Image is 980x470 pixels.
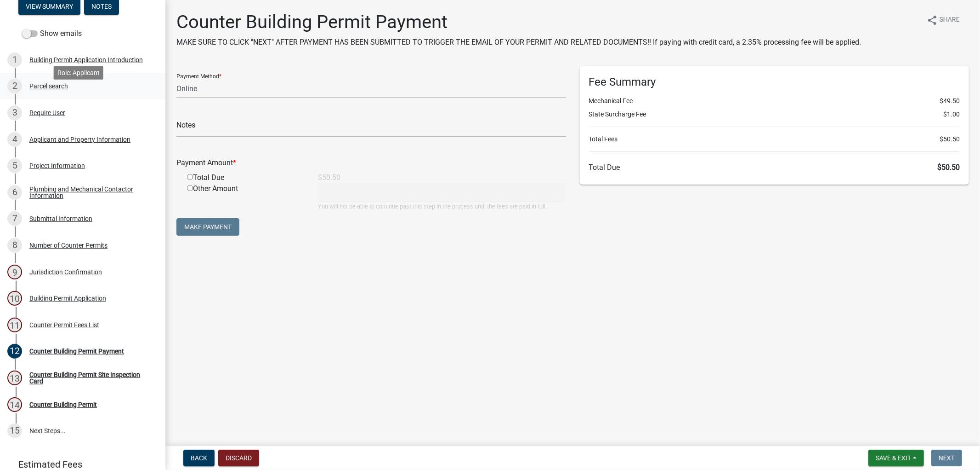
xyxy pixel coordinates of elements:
i: share [927,15,938,26]
li: Mechanical Fee [589,96,960,106]
li: State Surcharge Fee [589,110,960,119]
div: 13 [7,371,22,385]
span: Next [939,454,955,462]
div: Other Amount [180,183,311,211]
label: Show emails [22,28,82,39]
div: 11 [7,318,22,332]
span: Share [940,15,960,26]
span: $50.50 [940,134,960,144]
p: MAKE SURE TO CLICK "NEXT" AFTER PAYMENT HAS BEEN SUBMITTED TO TRIGGER THE EMAIL OF YOUR PERMIT AN... [176,37,861,48]
div: 6 [7,185,22,200]
div: 2 [7,79,22,93]
div: Plumbing and Mechanical Contactor Information [29,186,151,199]
button: Next [931,450,962,466]
button: shareShare [919,11,967,29]
wm-modal-confirm: Notes [84,3,119,11]
span: Back [191,454,207,462]
span: $1.00 [943,110,960,119]
div: Applicant and Property Information [29,136,130,143]
div: 1 [7,52,22,67]
div: 3 [7,105,22,120]
span: $49.50 [940,96,960,106]
div: Counter Permit Fees List [29,322,99,328]
h1: Counter Building Permit Payment [176,11,861,33]
div: 9 [7,265,22,279]
button: Discard [218,450,259,466]
div: Role: Applicant [54,66,103,79]
div: 7 [7,211,22,226]
div: Counter Building Permit Site Inspection Card [29,371,151,384]
div: Building Permit Application Introduction [29,57,143,63]
div: 4 [7,132,22,147]
h6: Total Due [589,163,960,172]
div: Counter Building Permit Payment [29,348,124,354]
button: Make Payment [176,218,239,236]
div: Building Permit Application [29,295,106,302]
span: Save & Exit [876,454,911,462]
div: Counter Building Permit [29,401,97,408]
div: Parcel search [29,83,68,89]
div: 5 [7,158,22,173]
div: 14 [7,397,22,412]
div: 10 [7,291,22,306]
div: Project Information [29,162,85,169]
div: Require User [29,110,65,116]
h6: Fee Summary [589,75,960,89]
div: 8 [7,238,22,253]
button: Save & Exit [868,450,924,466]
button: Back [183,450,215,466]
div: 15 [7,424,22,438]
div: Payment Amount [170,157,573,168]
wm-modal-confirm: Summary [18,3,80,11]
div: 12 [7,344,22,359]
div: Number of Counter Permits [29,242,108,249]
div: Submittal Information [29,215,92,222]
span: $50.50 [937,163,960,172]
li: Total Fees [589,134,960,144]
div: Total Due [180,172,311,183]
div: Jurisdiction Confirmation [29,269,102,275]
